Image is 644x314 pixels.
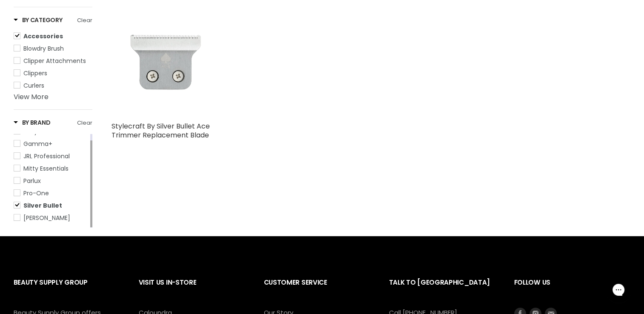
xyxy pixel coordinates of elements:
[14,201,89,210] a: Silver Bullet
[23,214,70,222] span: [PERSON_NAME]
[14,164,89,173] a: Mitty Essentials
[14,92,49,102] a: View More
[23,81,44,90] span: Curlers
[14,139,89,148] a: Gamma+
[14,44,92,53] a: Blowdry Brush
[23,140,52,148] span: Gamma+
[14,272,122,307] h2: Beauty Supply Group
[23,44,64,53] span: Blowdry Brush
[139,272,247,307] h2: Visit Us In-Store
[14,118,51,127] h3: By Brand
[14,151,89,161] a: JRL Professional
[389,272,497,307] h2: Talk to [GEOGRAPHIC_DATA]
[264,272,372,307] h2: Customer Service
[14,69,92,78] a: Clippers
[77,16,92,25] a: Clear
[23,177,41,185] span: Parlux
[14,31,92,41] a: Accessories
[14,188,89,198] a: Pro-One
[14,16,63,24] h3: By Category
[112,9,220,117] img: Stylecraft By Silver Bullet Ace Trimmer Replacement Blade
[14,213,89,223] a: Wahl
[514,272,631,307] h2: Follow us
[14,81,92,90] a: Curlers
[23,69,47,77] span: Clippers
[23,201,62,210] span: Silver Bullet
[23,164,69,173] span: Mitty Essentials
[23,189,49,197] span: Pro-One
[112,121,210,140] a: Stylecraft By Silver Bullet Ace Trimmer Replacement Blade
[14,176,89,186] a: Parlux
[77,118,92,128] a: Clear
[601,274,635,305] iframe: Gorgias live chat messenger
[14,56,92,66] a: Clipper Attachments
[23,32,63,40] span: Accessories
[23,57,86,65] span: Clipper Attachments
[23,152,70,160] span: JRL Professional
